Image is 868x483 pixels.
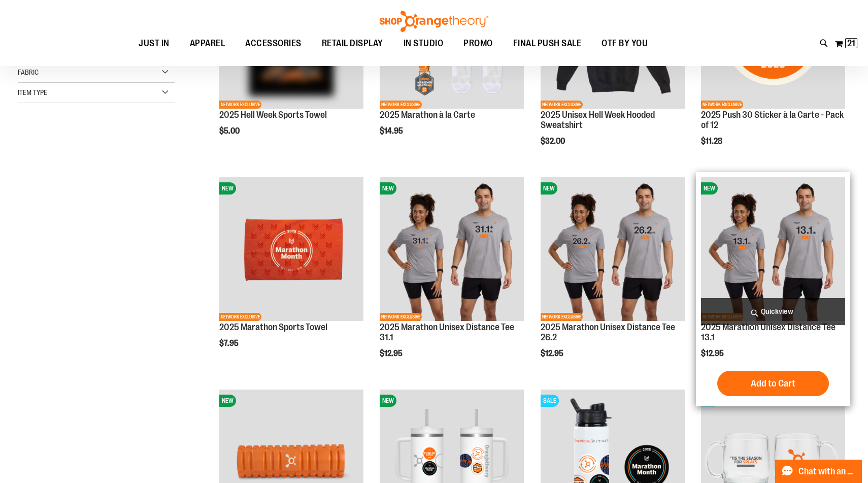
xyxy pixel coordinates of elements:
span: $7.95 [219,339,240,348]
span: NETWORK EXCLUSIVE [380,313,422,321]
span: NETWORK EXCLUSIVE [541,101,583,109]
span: $14.95 [380,126,405,136]
button: Chat with an Expert [775,460,862,483]
span: $12.95 [701,349,725,358]
span: RETAIL DISPLAY [322,32,383,55]
a: APPAREL [180,32,236,55]
span: $32.00 [541,137,566,146]
span: SALE [541,395,559,407]
span: NEW [380,182,396,195]
span: $11.28 [701,137,724,146]
span: 21 [847,38,855,48]
span: PROMO [463,32,493,55]
span: $5.00 [219,126,241,136]
a: OTF BY YOU [591,32,658,55]
span: NETWORK EXCLUSIVE [219,101,261,109]
img: 2025 Marathon Unisex Distance Tee 26.2 [541,177,685,321]
span: Add to Cart [751,378,795,389]
div: product [536,172,690,384]
a: Quickview [701,298,845,325]
a: 2025 Unisex Hell Week Hooded Sweatshirt [541,110,655,130]
a: 2025 Marathon Unisex Distance Tee 13.1 [701,322,836,342]
div: product [214,172,369,374]
img: 2025 Marathon Unisex Distance Tee 31.1 [380,177,524,321]
a: 2025 Marathon Unisex Distance Tee 13.1NEWNETWORK EXCLUSIVE [701,177,845,323]
div: product [375,172,529,384]
a: 2025 Marathon à la Carte [380,110,475,120]
span: $12.95 [541,349,565,358]
a: 2025 Marathon Unisex Distance Tee 26.2 [541,322,675,342]
a: 2025 Marathon Sports TowelNEWNETWORK EXCLUSIVE [219,177,363,323]
img: 2025 Marathon Unisex Distance Tee 13.1 [701,177,845,321]
a: ACCESSORIES [235,32,312,55]
span: IN STUDIO [404,32,444,55]
span: Chat with an Expert [798,467,856,476]
a: 2025 Hell Week Sports Towel [219,110,327,120]
span: NETWORK EXCLUSIVE [701,101,743,109]
a: FINAL PUSH SALE [503,32,592,55]
span: NEW [219,182,236,195]
span: NEW [701,182,718,195]
span: NEW [219,395,236,407]
span: JUST IN [139,32,170,55]
a: 2025 Marathon Unisex Distance Tee 31.1 [380,322,514,342]
a: PROMO [453,32,503,55]
a: 2025 Push 30 Sticker à la Carte - Pack of 12 [701,110,844,130]
span: APPAREL [190,32,225,55]
a: IN STUDIO [393,32,454,55]
span: NEW [380,395,396,407]
a: 2025 Marathon Sports Towel [219,322,327,332]
span: Item Type [18,88,47,96]
span: NETWORK EXCLUSIVE [380,101,422,109]
span: NETWORK EXCLUSIVE [541,313,583,321]
span: ACCESSORIES [245,32,302,55]
a: 2025 Marathon Unisex Distance Tee 26.2NEWNETWORK EXCLUSIVE [541,177,685,323]
span: $12.95 [380,349,404,358]
img: 2025 Marathon Sports Towel [219,177,363,321]
div: product [696,172,850,406]
span: NEW [541,182,557,195]
button: Add to Cart [717,371,829,396]
a: 2025 Marathon Unisex Distance Tee 31.1NEWNETWORK EXCLUSIVE [380,177,524,323]
img: Shop Orangetheory [378,11,490,32]
span: NETWORK EXCLUSIVE [219,313,261,321]
span: FINAL PUSH SALE [513,32,582,55]
a: RETAIL DISPLAY [312,32,393,55]
span: Fabric [18,68,39,76]
span: OTF BY YOU [602,32,648,55]
a: JUST IN [128,32,180,55]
